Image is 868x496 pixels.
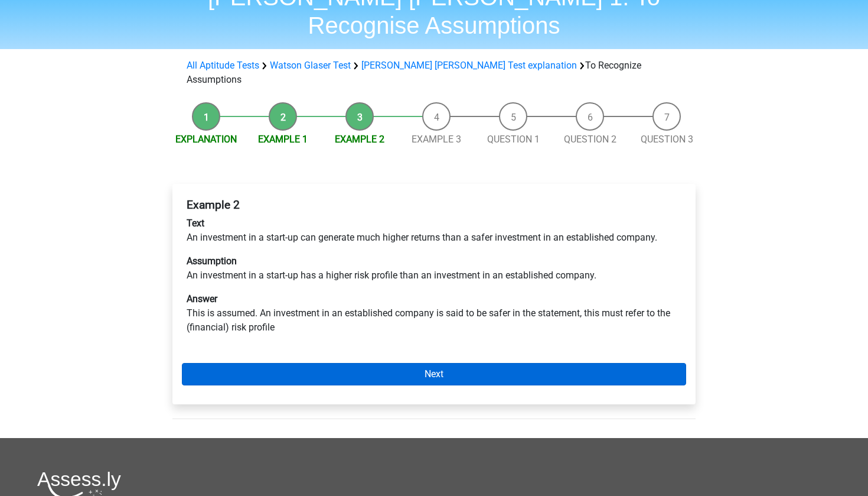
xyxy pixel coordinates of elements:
b: Answer [187,293,217,304]
a: Watson Glaser Test [270,60,351,71]
p: This is assumed. An investment in an established company is said to be safer in the statement, th... [187,292,681,335]
p: An investment in a start-up can generate much higher returns than a safer investment in an establ... [187,216,681,245]
a: Explanation [175,134,237,145]
a: Example 1 [258,134,308,145]
a: [PERSON_NAME] [PERSON_NAME] Test explanation [361,60,577,71]
b: Text [187,218,204,229]
a: Question 3 [641,134,693,145]
a: Next [182,363,686,385]
a: Question 2 [564,134,616,145]
a: Question 1 [487,134,540,145]
p: An investment in a start-up has a higher risk profile than an investment in an established company. [187,254,681,283]
a: All Aptitude Tests [187,60,259,71]
a: Example 2 [335,134,384,145]
div: To Recognize Assumptions [182,59,686,87]
b: Assumption [187,255,237,267]
a: Example 3 [412,134,461,145]
b: Example 2 [187,198,240,212]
